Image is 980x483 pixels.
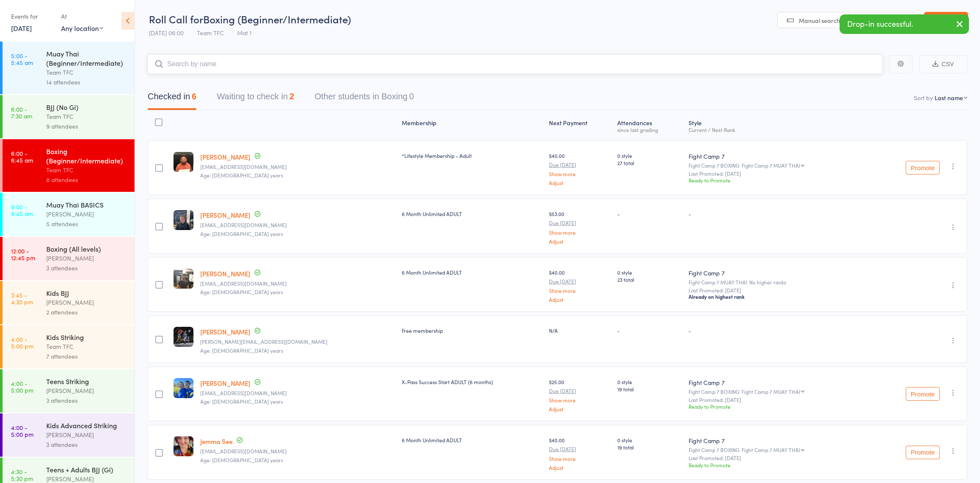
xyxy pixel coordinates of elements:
button: Promote [906,446,940,459]
time: 4:00 - 5:00 pm [11,336,34,349]
time: 4:30 - 5:30 pm [11,468,33,482]
img: image1740680842.png [174,436,193,456]
div: 3 attendees [46,263,127,273]
div: $40.00 [549,436,610,470]
div: Teens + Adults BJJ (Gi) [46,465,127,474]
a: Adjust [549,180,610,185]
time: 12:00 - 12:45 pm [11,247,35,261]
span: Age: [DEMOGRAPHIC_DATA] years [200,230,283,237]
span: Roll Call for [149,12,203,26]
div: Fight Camp 7 [689,378,866,387]
div: N/A [549,327,610,334]
span: 0 style [617,269,682,276]
div: Drop-in successful. [840,14,969,34]
div: Fight Camp 7 [689,269,866,277]
div: Muay Thai BASICS [46,200,127,209]
button: CSV [919,55,967,73]
div: - [617,210,682,217]
div: $53.00 [549,210,610,244]
div: Membership [398,114,546,137]
div: - [689,210,866,217]
a: 12:00 -12:45 pmBoxing (All levels)[PERSON_NAME]3 attendees [3,237,134,280]
div: Team TFC [46,342,127,351]
span: 0 style [617,152,682,159]
span: Age: [DEMOGRAPHIC_DATA] years [200,347,283,354]
span: 19 total [617,385,682,393]
div: At [61,9,103,23]
a: Adjust [549,297,610,302]
div: 2 [289,92,294,101]
div: Fight Camp 7 BOXING [689,389,866,394]
small: joelgittins@gmail.com [200,281,395,286]
a: [PERSON_NAME] [200,379,250,388]
small: Due [DATE] [549,220,610,226]
div: Muay Thai (Beginner/Intermediate) [46,49,127,67]
span: 19 total [617,444,682,451]
div: 8 attendees [46,175,127,185]
div: [PERSON_NAME] [46,253,127,263]
a: [DATE] [11,23,32,33]
div: Team TFC [46,67,127,77]
div: Ready to Promote [689,403,866,410]
a: Adjust [549,465,610,470]
div: Teens Striking [46,376,127,386]
div: Fight Camp 7 [689,436,866,445]
div: Ready to Promote [689,177,866,184]
div: *Lifestyle Membership - Adult [402,152,542,159]
div: [PERSON_NAME] [46,386,127,396]
div: Free membership [402,327,542,334]
div: Style [685,114,870,137]
small: Jamesdpbroom@hotmail.com [200,164,395,170]
div: Fight Camp 7 MUAY THAI [742,447,800,452]
a: [PERSON_NAME] [200,269,250,278]
small: Due [DATE] [549,446,610,452]
div: Fight Camp 7 MUAY THAI [689,279,866,285]
a: 9:00 -9:45 amMuay Thai BASICS[PERSON_NAME]5 attendees [3,193,134,236]
div: 14 attendees [46,77,127,87]
a: 4:00 -5:00 pmKids StrikingTeam TFC7 attendees [3,325,134,368]
div: 6 [192,92,196,101]
span: 0 style [617,436,682,444]
div: Kids BJJ [46,288,127,298]
label: Sort by [914,93,933,102]
button: Waiting to check in2 [217,87,294,110]
div: [PERSON_NAME] [46,209,127,219]
div: - [617,327,682,334]
small: Last Promoted: [DATE] [689,397,866,403]
a: 4:00 -5:00 pmTeens Striking[PERSON_NAME]3 attendees [3,369,134,413]
time: 4:00 - 5:00 pm [11,424,34,438]
div: 9 attendees [46,121,127,131]
input: Search by name [148,54,882,74]
span: Manual search [799,16,840,25]
small: Jemmasee2021@outlook.com [200,448,395,454]
div: Boxing (Beginner/Intermediate) [46,146,127,165]
div: Fight Camp 7 MUAY THAI [742,163,800,168]
span: Team TFC [197,28,224,37]
div: - [689,327,866,334]
div: Last name [935,93,963,102]
div: Events for [11,9,53,23]
div: X-Pass Success Start ADULT (6 months) [402,378,542,385]
time: 5:00 - 5:45 am [11,52,33,66]
a: Exit roll call [924,12,968,29]
div: [PERSON_NAME] [46,430,127,440]
a: Show more [549,230,610,235]
a: [PERSON_NAME] [200,211,250,219]
div: 2 attendees [46,307,127,317]
div: since last grading [617,127,682,132]
small: Last Promoted: [DATE] [689,455,866,461]
div: Fight Camp 7 [689,152,866,160]
small: Due [DATE] [549,388,610,394]
span: Mat 1 [237,28,252,37]
time: 6:00 - 7:30 am [11,106,32,119]
a: [PERSON_NAME] [200,327,250,336]
div: Ready to Promote [689,461,866,469]
div: $40.00 [549,152,610,185]
div: $40.00 [549,269,610,302]
small: Due [DATE] [549,162,610,168]
span: 23 total [617,276,682,283]
a: 5:00 -5:45 amMuay Thai (Beginner/Intermediate)Team TFC14 attendees [3,42,134,94]
div: Fight Camp 7 BOXING [689,163,866,168]
div: 3 attendees [46,440,127,449]
span: 27 total [617,159,682,166]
